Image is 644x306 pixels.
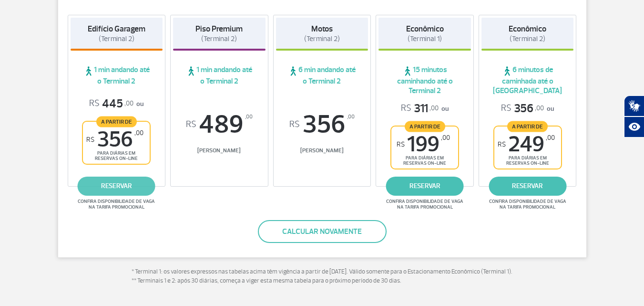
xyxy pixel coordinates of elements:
[186,119,196,130] sup: R$
[397,134,450,155] span: 199
[624,116,644,137] button: Abrir recursos assistivos.
[173,147,266,154] span: [PERSON_NAME]
[397,140,405,148] sup: R$
[401,101,449,116] p: ou
[304,34,340,43] span: (Terminal 2)
[132,267,513,286] p: * Terminal 1: os valores expressos nas tabelas acima têm vigência a partir de [DATE]. Válido some...
[99,34,134,43] span: (Terminal 2)
[289,119,300,130] sup: R$
[134,129,143,137] sup: ,00
[502,155,553,166] span: para diárias em reservas on-line
[276,65,368,86] span: 6 min andando até o Terminal 2
[624,95,644,137] div: Plugin de acessibilidade da Hand Talk.
[195,24,243,34] strong: Piso Premium
[378,65,471,95] span: 15 minutos caminhando até o Terminal 2
[406,24,444,34] strong: Econômico
[501,101,554,116] p: ou
[96,116,137,127] span: A partir de
[276,147,368,154] span: [PERSON_NAME]
[498,134,555,155] span: 249
[76,199,156,210] span: Confira disponibilidade de vaga na tarifa promocional
[408,34,442,43] span: (Terminal 1)
[258,220,387,243] button: Calcular novamente
[624,95,644,116] button: Abrir tradutor de língua de sinais.
[201,34,237,43] span: (Terminal 2)
[510,34,545,43] span: (Terminal 2)
[481,65,574,95] span: 6 minutos de caminhada até o [GEOGRAPHIC_DATA]
[86,136,94,144] sup: R$
[245,112,253,122] sup: ,00
[173,65,266,86] span: 1 min andando até o Terminal 2
[401,101,439,116] span: 311
[498,140,506,148] sup: R$
[399,155,450,166] span: para diárias em reservas on-line
[88,24,145,34] strong: Edifício Garagem
[347,112,355,122] sup: ,00
[441,134,450,142] sup: ,00
[546,134,555,142] sup: ,00
[78,177,155,196] a: reservar
[385,199,465,210] span: Confira disponibilidade de vaga na tarifa promocional
[386,177,464,196] a: reservar
[489,177,566,196] a: reservar
[89,96,133,111] span: 445
[71,65,163,86] span: 1 min andando até o Terminal 2
[507,121,548,132] span: A partir de
[91,150,142,161] span: para diárias em reservas on-line
[276,112,368,137] span: 356
[405,121,445,132] span: A partir de
[173,112,266,137] span: 489
[501,101,544,116] span: 356
[86,129,143,150] span: 356
[89,96,143,111] p: ou
[509,24,546,34] strong: Econômico
[311,24,333,34] strong: Motos
[488,199,568,210] span: Confira disponibilidade de vaga na tarifa promocional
